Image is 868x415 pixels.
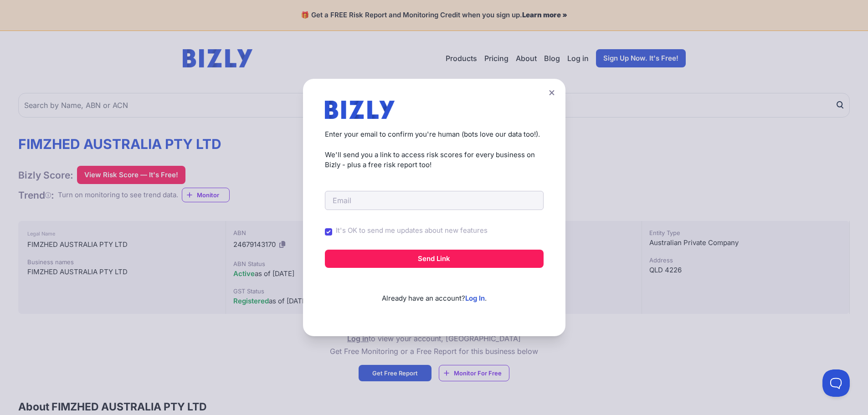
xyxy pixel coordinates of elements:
[336,225,488,236] label: It's OK to send me updates about new features
[325,191,544,210] input: Email
[465,294,485,302] a: Log In
[325,279,544,304] p: Already have an account? .
[325,101,395,119] img: bizly_logo.svg
[325,150,544,170] p: We'll send you a link to access risk scores for every business on Bizly - plus a free risk report...
[325,250,544,268] button: Send Link
[822,369,850,397] iframe: Toggle Customer Support
[325,129,544,140] p: Enter your email to confirm you're human (bots love our data too!).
